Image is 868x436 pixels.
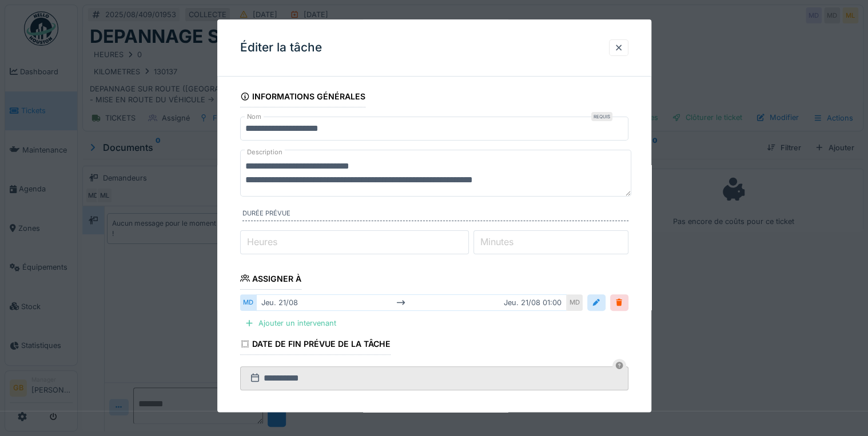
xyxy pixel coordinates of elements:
label: Durée prévue [242,209,628,221]
label: Heures [245,235,280,249]
label: Description [245,145,285,159]
div: Assigner à [240,270,302,290]
h3: Éditer la tâche [240,41,322,55]
div: Requis [591,112,612,121]
div: jeu. 21/08 jeu. 21/08 01:00 [256,294,567,311]
div: Formulaires [240,409,310,429]
div: Informations générales [240,88,366,107]
div: Date de fin prévue de la tâche [240,336,391,355]
label: Minutes [478,235,516,249]
div: MD [567,294,583,311]
div: MD [240,294,256,311]
label: Nom [245,112,264,122]
div: Ajouter un intervenant [240,315,341,331]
